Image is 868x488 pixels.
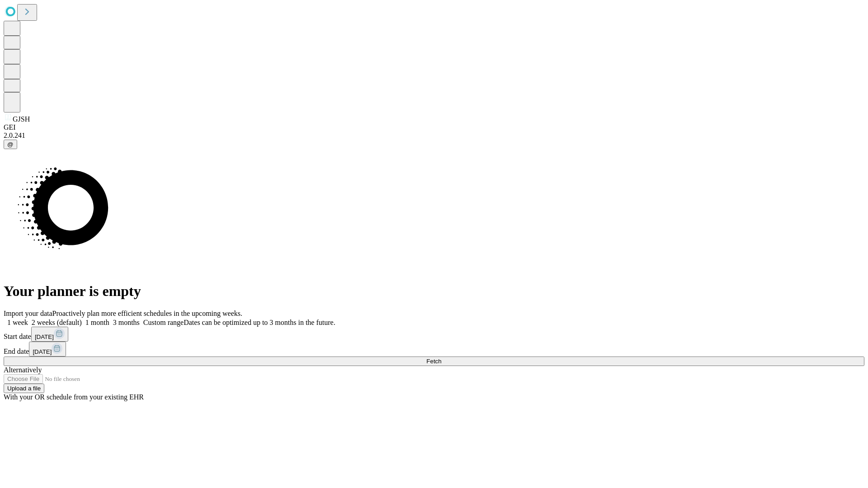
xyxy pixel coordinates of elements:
span: 1 week [7,319,28,326]
div: End date [4,342,864,357]
button: Fetch [4,357,864,366]
span: 2 weeks (default) [32,319,82,326]
span: With your OR schedule from your existing EHR [4,393,144,401]
span: GJSH [13,115,30,123]
span: Proactively plan more efficient schedules in the upcoming weeks. [52,310,242,317]
span: 1 month [85,319,109,326]
span: Import your data [4,310,52,317]
span: Alternatively [4,366,42,374]
span: 3 months [113,319,140,326]
button: @ [4,140,17,149]
span: Dates can be optimized up to 3 months in the future. [184,319,335,326]
h1: Your planner is empty [4,283,864,300]
span: @ [7,141,14,148]
span: Fetch [426,358,441,365]
button: [DATE] [31,327,68,342]
div: Start date [4,327,864,342]
span: Custom range [143,319,184,326]
div: 2.0.241 [4,131,864,140]
div: GEI [4,123,864,131]
span: [DATE] [33,348,52,355]
button: Upload a file [4,384,44,393]
span: [DATE] [35,333,54,340]
button: [DATE] [29,342,66,357]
